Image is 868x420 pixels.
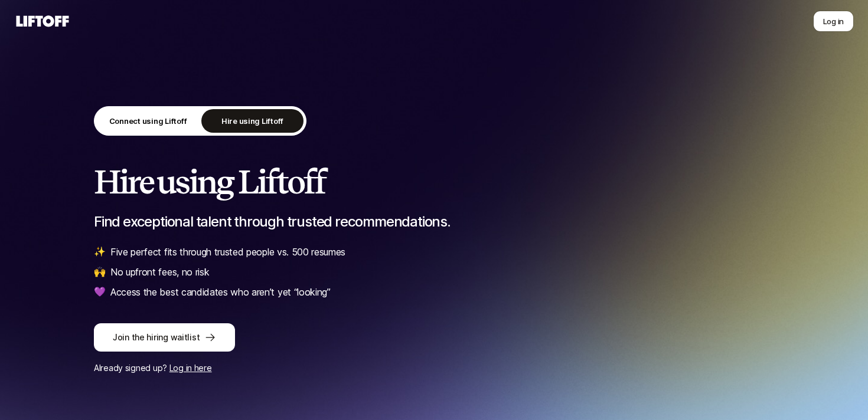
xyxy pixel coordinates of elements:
[94,214,774,230] p: Find exceptional talent through trusted recommendations.
[94,323,235,352] button: Join the hiring waitlist
[94,244,106,260] span: ✨
[94,361,774,375] p: Already signed up?
[169,363,212,373] a: Log in here
[813,11,854,32] button: Log in
[94,323,774,352] a: Join the hiring waitlist
[110,244,345,260] p: Five perfect fits through trusted people vs. 500 resumes
[94,284,106,300] span: 💜️
[110,284,331,300] p: Access the best candidates who aren’t yet “looking”
[221,115,283,127] p: Hire using Liftoff
[94,164,774,199] h2: Hire using Liftoff
[109,115,187,127] p: Connect using Liftoff
[110,264,209,280] p: No upfront fees, no risk
[94,264,106,280] span: 🙌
